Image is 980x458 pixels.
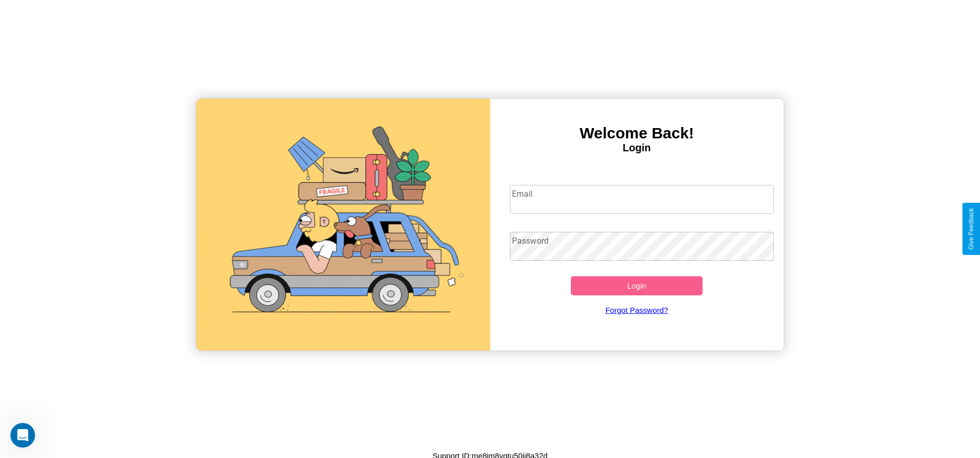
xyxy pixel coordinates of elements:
[196,99,490,351] img: gif
[505,295,769,325] a: Forgot Password?
[490,124,784,142] h3: Welcome Back!
[10,423,35,448] iframe: Intercom live chat
[968,208,975,250] div: Give Feedback
[490,142,784,154] h4: Login
[571,276,703,295] button: Login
